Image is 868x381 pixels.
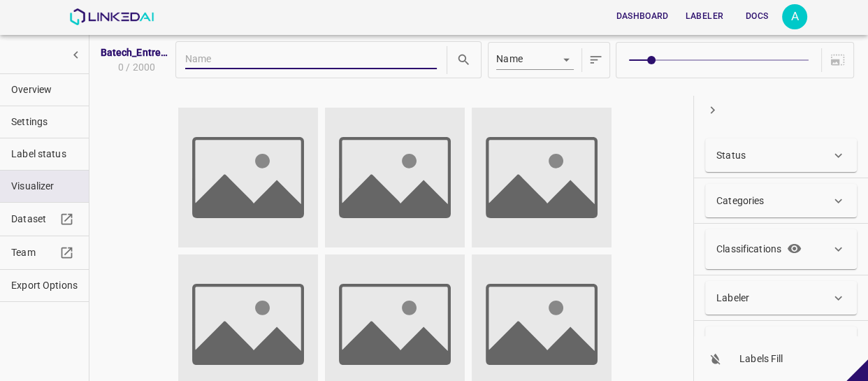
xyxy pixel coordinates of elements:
button: Dashboard [610,5,674,28]
span: Settings [11,115,78,129]
button: Open settings [782,4,807,29]
div: Name [496,51,574,69]
span: Overview [11,82,78,97]
button: search [453,49,475,71]
img: img_placeholder [178,108,318,247]
a: Docs [732,2,782,31]
img: LinkedAI [69,8,154,25]
span: Team [11,245,56,260]
span: 0 / 2000 [115,60,155,75]
button: show more [63,42,89,68]
div: A [782,4,807,29]
button: Labeler [680,5,729,28]
a: Labeler [677,2,732,31]
span: Batech_Entrega3_01 [101,45,171,60]
span: Dataset [11,212,56,227]
span: Export Options [11,278,78,293]
input: Name [185,51,437,69]
img: img_placeholder [325,108,465,247]
button: sort [585,45,607,75]
span: Label status [11,147,78,161]
button: Docs [735,5,779,28]
a: Dashboard [607,2,677,31]
img: img_placeholder [472,108,612,247]
span: Visualizer [11,179,78,194]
